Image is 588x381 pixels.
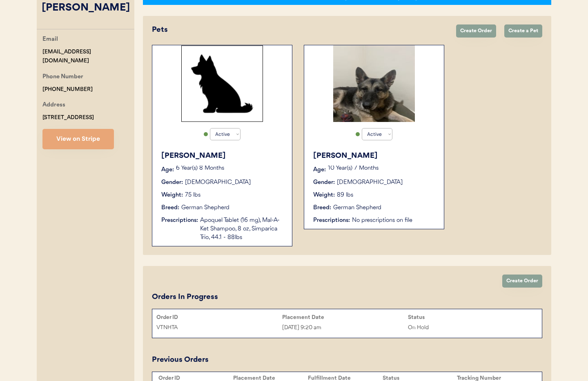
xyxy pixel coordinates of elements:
[42,129,114,149] button: View on Stripe
[313,216,350,225] div: Prescriptions:
[333,204,381,212] div: German Shepherd
[42,85,93,94] div: [PHONE_NUMBER]
[282,314,408,321] div: Placement Date
[161,166,174,174] div: Age:
[408,323,534,332] div: On Hold
[313,166,326,174] div: Age:
[313,151,436,162] div: [PERSON_NAME]
[337,178,403,187] div: [DEMOGRAPHIC_DATA]
[42,113,94,122] div: [STREET_ADDRESS]
[328,166,436,171] p: 10 Year(s) 7 Months
[42,35,58,45] div: Email
[161,216,198,225] div: Prescriptions:
[337,191,353,199] div: 89 lbs
[504,24,542,38] button: Create a Pet
[352,216,436,225] div: No prescriptions on file
[181,45,263,122] img: Rectangle%2029.svg
[282,323,408,332] div: [DATE] 9:20 am
[185,178,251,187] div: [DEMOGRAPHIC_DATA]
[156,314,282,321] div: Order ID
[313,204,331,212] div: Breed:
[313,178,335,187] div: Gender:
[408,314,534,321] div: Status
[456,24,496,38] button: Create Order
[200,216,284,242] div: Apoquel Tablet (16 mg), Mal-A-Ket Shampoo, 8 oz, Simparica Trio, 44.1 - 88lbs
[161,151,284,162] div: [PERSON_NAME]
[502,275,542,288] button: Create Order
[161,191,183,199] div: Weight:
[42,100,65,111] div: Address
[181,204,229,212] div: German Shepherd
[42,72,83,82] div: Phone Number
[176,166,284,171] p: 6 Year(s) 8 Months
[161,178,183,187] div: Gender:
[152,24,448,35] div: Pets
[313,191,335,199] div: Weight:
[37,0,134,16] div: [PERSON_NAME]
[152,292,218,303] div: Orders In Progress
[152,354,209,365] div: Previous Orders
[156,323,282,332] div: VTNHTA
[185,191,200,199] div: 75 lbs
[161,204,179,212] div: Breed:
[333,45,415,122] img: 778729350.jpg
[42,47,134,66] div: [EMAIL_ADDRESS][DOMAIN_NAME]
